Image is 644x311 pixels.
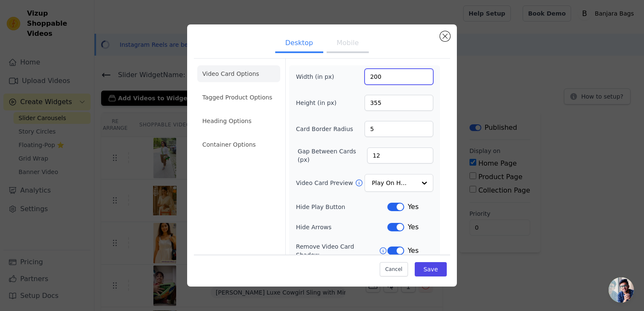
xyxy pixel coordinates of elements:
span: Yes [408,222,419,232]
li: Heading Options [197,113,280,129]
button: Desktop [275,35,323,53]
button: Save [415,262,447,276]
li: Video Card Options [197,65,280,82]
label: Hide Play Button [296,203,387,211]
button: Cancel [380,262,408,276]
label: Hide Arrows [296,223,387,231]
label: Video Card Preview [296,179,354,187]
label: Remove Video Card Shadow [296,242,379,259]
span: Yes [408,202,419,212]
button: Mobile [327,35,369,53]
label: Gap Between Cards (px) [298,147,367,164]
label: Height (in px) [296,99,342,107]
li: Container Options [197,136,280,153]
button: Close modal [440,31,450,41]
label: Card Border Radius [296,125,353,133]
span: Yes [408,246,419,256]
label: Width (in px) [296,72,342,81]
li: Tagged Product Options [197,89,280,106]
a: Open chat [609,277,634,303]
